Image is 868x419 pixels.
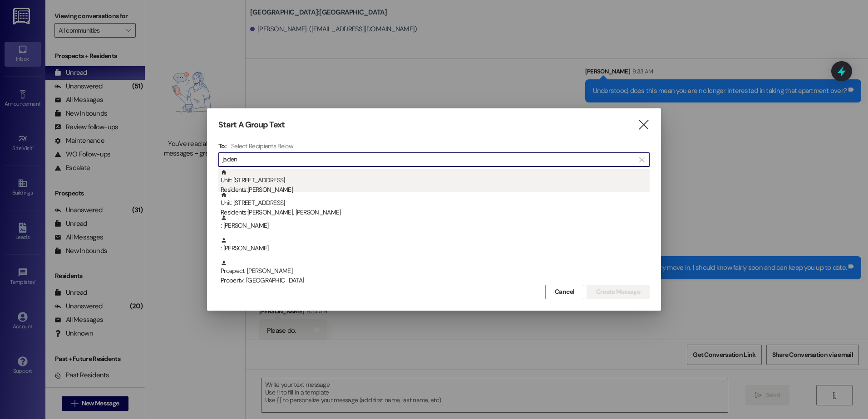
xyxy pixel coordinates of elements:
[221,260,650,286] div: Prospect: [PERSON_NAME]
[635,153,649,166] button: Clear text
[587,285,650,299] button: Create Message
[221,169,650,195] div: Unit: [STREET_ADDRESS]
[221,208,650,217] div: Residents: [PERSON_NAME], [PERSON_NAME]
[218,169,650,192] div: Unit: [STREET_ADDRESS]Residents:[PERSON_NAME]
[637,120,650,130] i: 
[555,287,575,297] span: Cancel
[639,156,644,163] i: 
[218,192,650,214] div: Unit: [STREET_ADDRESS]Residents:[PERSON_NAME], [PERSON_NAME]
[221,192,650,218] div: Unit: [STREET_ADDRESS]
[218,120,285,130] h3: Start A Group Text
[231,142,293,150] h4: Select Recipients Below
[221,237,650,253] div: : [PERSON_NAME]
[218,142,227,150] h3: To:
[218,237,650,260] div: : [PERSON_NAME]
[545,285,584,299] button: Cancel
[222,153,635,166] input: Search for any contact or apartment
[218,214,650,237] div: : [PERSON_NAME]
[221,214,650,230] div: : [PERSON_NAME]
[221,276,650,285] div: Property: [GEOGRAPHIC_DATA]
[596,287,640,297] span: Create Message
[218,260,650,283] div: Prospect: [PERSON_NAME]Property: [GEOGRAPHIC_DATA]
[221,185,650,195] div: Residents: [PERSON_NAME]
